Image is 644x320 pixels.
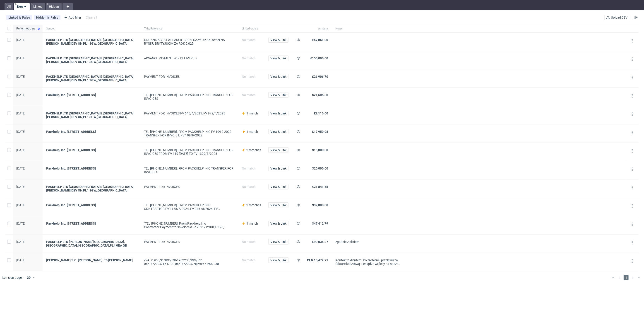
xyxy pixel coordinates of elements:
[46,27,137,31] span: Sender
[312,38,328,42] span: £57,851.00
[335,240,403,244] div: zgodnie z plikiem
[144,203,235,211] div: TEL [PHONE_NUMBER]. FROM PACKHELP IN C CONTRACTOR:FV 1168/7/2024, FV 946 /8/2024, FV 947/8/2024
[36,16,47,19] span: Hidden
[144,75,235,78] div: PAYMENT FOR INVOICES
[268,56,288,60] a: View & Link
[16,93,26,97] span: [DATE]
[624,275,629,280] span: 1
[16,258,26,262] span: [DATE]
[268,75,288,78] a: View & Link
[144,148,235,155] div: TEL [PHONE_NUMBER]. FROM PACKHELP IN C TRANSFER FOR INVOICES FROM FV 119 [DATE] TO FV 1309/5/2023
[312,167,328,170] span: $20,000.00
[242,38,256,42] span: No match
[2,275,22,280] span: Items on page:
[610,16,628,19] span: Upload CSV
[246,148,261,152] span: 2 matches
[268,130,288,133] a: View & Link
[46,203,137,207] a: Packhelp, Inc. [STREET_ADDRESS]
[604,15,630,20] button: Upload CSV
[16,222,26,225] span: [DATE]
[47,16,50,19] span: is
[268,74,288,79] button: View & Link
[16,203,26,207] span: [DATE]
[312,75,328,78] span: £26,906.70
[46,167,137,170] a: Packhelp, Inc. [STREET_ADDRESS]
[310,56,328,60] span: £150,000.00
[268,239,288,245] button: View & Link
[270,240,286,243] span: View & Link
[16,185,26,189] span: [DATE]
[8,16,19,19] span: Linked
[312,185,328,189] span: €21,841.58
[246,203,261,207] span: 2 matches
[312,203,328,207] span: $39,800.00
[312,240,328,244] span: £90,035.87
[312,93,328,97] span: $21,506.80
[270,167,286,170] span: View & Link
[268,258,288,262] a: View & Link
[46,56,137,64] a: PACKHELP LTD [GEOGRAPHIC_DATA] E [GEOGRAPHIC_DATA][PERSON_NAME],DEV ON,PL1 3GW,[GEOGRAPHIC_DATA]
[46,222,137,225] a: Packhelp, Inc. [STREET_ADDRESS]
[268,221,288,226] button: View & Link
[270,38,286,41] span: View & Link
[85,14,98,21] div: Clear all
[144,56,235,60] div: ADVANCE PAYMENT FOR DELIVERIES
[144,258,235,266] div: /VAT/1958,31/IDC/6961902238/INV/FS1 06/TE/2024/TXT/FS106/TE/2024/NIP/69 61902238
[16,75,26,78] span: [DATE]
[268,111,288,116] button: View & Link
[268,148,288,152] a: View & Link
[16,130,26,133] span: [DATE]
[268,222,288,225] a: View & Link
[335,27,403,31] span: Notes
[46,112,137,119] a: PACKHELP LTD [GEOGRAPHIC_DATA] E [GEOGRAPHIC_DATA][PERSON_NAME],DEV ON,PL1 3GW,[GEOGRAPHIC_DATA]
[16,112,26,115] span: [DATE]
[242,258,256,262] span: No match
[19,16,22,19] span: is
[14,3,30,10] a: New
[242,167,256,170] span: No match
[270,130,286,133] span: View & Link
[270,93,286,97] span: View & Link
[5,3,13,10] a: All
[312,130,328,133] span: $17,950.08
[268,203,288,207] a: View & Link
[270,204,286,207] span: View & Link
[144,222,235,229] div: "TEL [PHONE_NUMBER], From Packhelp In c Contractor:Payment for invoices d ue 2021/120/8,165/8, 15...
[268,257,288,263] button: View & Link
[307,27,328,31] span: Amount
[46,130,137,133] div: Packhelp, Inc. [STREET_ADDRESS]
[268,184,288,189] button: View & Link
[22,16,30,19] div: False
[268,93,288,97] a: View & Link
[16,56,26,60] span: [DATE]
[307,258,328,262] span: PLN 10,472.71
[46,3,62,10] a: Hidden
[144,185,235,189] div: PAYMENT FOR INVOICES
[242,93,256,97] span: No match
[270,57,286,60] span: View & Link
[144,130,235,137] div: TEL [PHONE_NUMBER]. FROM PACKHELP IN C FV 109 9 2022 TRANSFER FOR INVOIC E FV 109/9/2022
[268,112,288,115] a: View & Link
[144,167,235,174] div: TEL [PHONE_NUMBER]. FROM PACKHELP IN C TRANSFER FOR INVOICES
[16,38,26,42] span: [DATE]
[246,130,258,133] span: 1 match
[31,3,45,10] a: Linked
[268,185,288,189] a: View & Link
[46,258,137,262] div: [PERSON_NAME] S.C. [PERSON_NAME]. To [PERSON_NAME]
[270,259,286,262] span: View & Link
[46,38,137,45] a: PACKHELP LTD [GEOGRAPHIC_DATA] E [GEOGRAPHIC_DATA][PERSON_NAME],DEV ON,PL1 3GW,[GEOGRAPHIC_DATA]
[268,202,288,208] button: View & Link
[246,222,258,225] span: 1 match
[268,240,288,244] a: View & Link
[242,185,256,189] span: No match
[242,240,256,244] span: No match
[46,240,137,247] a: PACKHELP LTD [PERSON_NAME][GEOGRAPHIC_DATA],[GEOGRAPHIC_DATA], [GEOGRAPHIC_DATA],PL4 0RA GB
[270,185,286,188] span: View & Link
[46,148,137,152] div: Packhelp, Inc. [STREET_ADDRESS]
[144,93,235,100] div: TEL [PHONE_NUMBER]. FROM PACKHELP IN C TRANSFER FOR INVOICES
[46,185,137,192] a: PACKHELP LTD [GEOGRAPHIC_DATA] E [GEOGRAPHIC_DATA][PERSON_NAME],DEV ON,PL1 3GW,[GEOGRAPHIC_DATA]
